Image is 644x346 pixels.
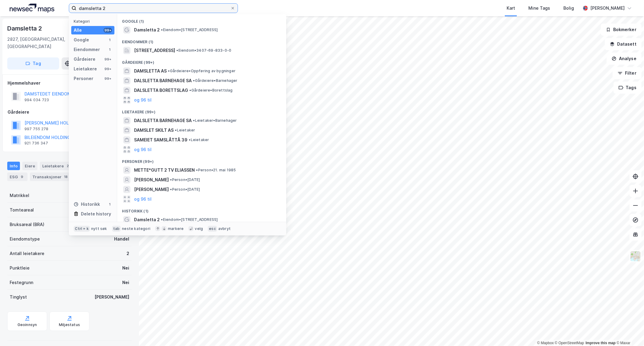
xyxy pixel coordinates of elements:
[74,19,114,24] div: Kategori
[195,226,203,231] div: velg
[7,162,20,170] div: Info
[107,47,112,52] div: 1
[208,226,217,232] div: esc
[196,168,236,173] span: Person • 21. mai 1985
[74,201,100,208] div: Historikk
[134,26,160,34] span: Damsletta 2
[189,88,191,92] span: •
[10,221,44,228] div: Bruksareal (BRA)
[7,24,43,33] div: Damsletta 2
[134,186,169,193] span: [PERSON_NAME]
[104,66,112,71] div: 99+
[74,65,97,73] div: Leietakere
[161,217,163,222] span: •
[176,48,178,53] span: •
[65,163,71,169] div: 2
[586,341,616,345] a: Improve this map
[122,226,150,231] div: neste kategori
[10,279,33,286] div: Festegrunn
[193,118,237,123] span: Leietaker • Barnehager
[168,226,184,231] div: markere
[630,251,641,262] img: Z
[613,67,642,79] button: Filter
[134,127,174,134] span: DAMSLET SKILT AS
[24,127,48,131] div: 997 755 278
[607,53,642,65] button: Analyse
[555,341,584,345] a: OpenStreetMap
[114,235,129,243] div: Handel
[134,47,175,54] span: [STREET_ADDRESS]
[117,154,286,165] div: Personer (99+)
[10,206,34,214] div: Tomteareal
[134,176,169,183] span: [PERSON_NAME]
[104,57,112,62] div: 99+
[117,35,286,46] div: Eiendommer (1)
[161,27,163,32] span: •
[74,46,100,53] div: Eiendommer
[81,210,111,218] div: Delete history
[10,293,27,301] div: Tinglyst
[193,78,237,83] span: Gårdeiere • Barnehager
[170,177,200,182] span: Person • [DATE]
[168,69,170,73] span: •
[104,76,112,81] div: 99+
[7,36,102,50] div: 2827, [GEOGRAPHIC_DATA], [GEOGRAPHIC_DATA]
[196,168,198,172] span: •
[74,27,82,34] div: Alle
[104,28,112,33] div: 99+
[8,108,131,116] div: Gårdeiere
[117,105,286,116] div: Leietakere (99+)
[117,14,286,25] div: Google (1)
[107,202,112,207] div: 1
[10,4,54,13] img: logo.a4113a55bc3d86da70a041830d287a7e.svg
[134,67,167,75] span: DAMSLETTA AS
[18,322,37,327] div: Geoinnsyn
[161,27,218,32] span: Eiendom • [STREET_ADDRESS]
[7,173,27,181] div: ESG
[19,174,25,180] div: 9
[175,128,195,133] span: Leietaker
[134,196,152,203] button: og 96 til
[134,216,160,223] span: Damsletta 2
[170,187,172,192] span: •
[134,96,152,104] button: og 96 til
[74,75,93,82] div: Personer
[91,226,107,231] div: nytt søk
[63,174,69,180] div: 18
[74,226,90,232] div: Ctrl + k
[170,187,200,192] span: Person • [DATE]
[189,88,232,93] span: Gårdeiere • Borettslag
[122,264,129,272] div: Nei
[614,317,644,346] iframe: Chat Widget
[605,38,642,50] button: Datasett
[59,322,80,327] div: Miljøstatus
[24,141,48,146] div: 921 736 347
[193,78,195,83] span: •
[528,5,550,12] div: Mine Tags
[134,136,187,144] span: SAMEIET SAMSLÅTTÅ 39
[117,204,286,215] div: Historikk (1)
[74,36,89,44] div: Google
[95,293,129,301] div: [PERSON_NAME]
[122,279,129,286] div: Nei
[7,57,59,70] button: Tag
[10,235,40,243] div: Eiendomstype
[107,37,112,42] div: 1
[112,226,121,232] div: tab
[134,77,192,84] span: DALSLETTA BARNEHAGE SA
[601,24,642,36] button: Bokmerker
[563,5,574,12] div: Bolig
[189,137,209,142] span: Leietaker
[22,162,37,170] div: Eiere
[8,79,131,87] div: Hjemmelshaver
[175,128,177,132] span: •
[30,173,71,181] div: Transaksjoner
[170,177,172,182] span: •
[10,192,29,199] div: Matrikkel
[134,117,192,124] span: DALSLETTA BARNEHAGE SA
[10,264,30,272] div: Punktleie
[161,217,218,222] span: Eiendom • [STREET_ADDRESS]
[117,55,286,66] div: Gårdeiere (99+)
[40,162,73,170] div: Leietakere
[127,250,129,257] div: 2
